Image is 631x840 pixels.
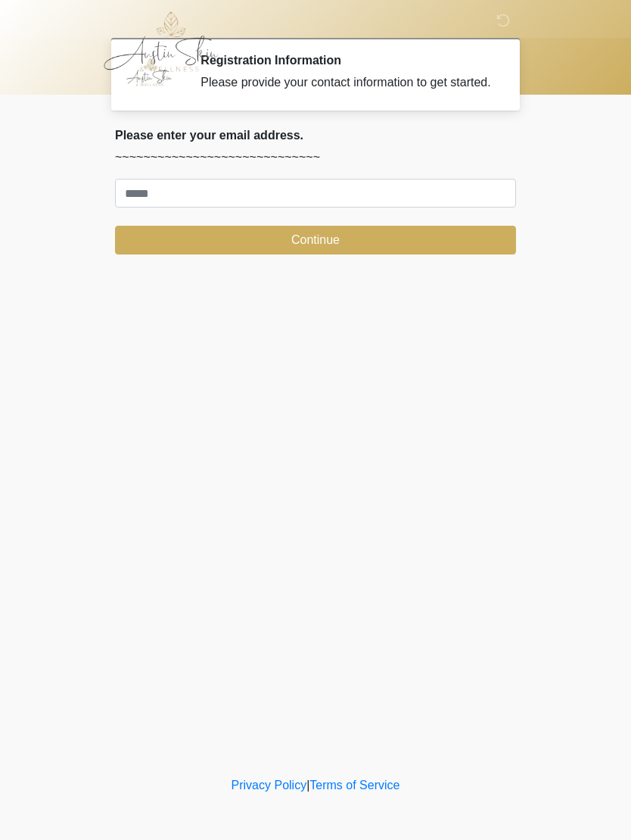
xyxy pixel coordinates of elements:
img: Austin Skin & Wellness Logo [100,11,234,72]
h2: Please enter your email address. [115,128,516,142]
button: Continue [115,226,516,254]
a: Privacy Policy [232,779,307,792]
p: ~~~~~~~~~~~~~~~~~~~~~~~~~~~~~ [115,148,516,167]
a: | [306,779,309,792]
a: Terms of Service [309,779,399,792]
